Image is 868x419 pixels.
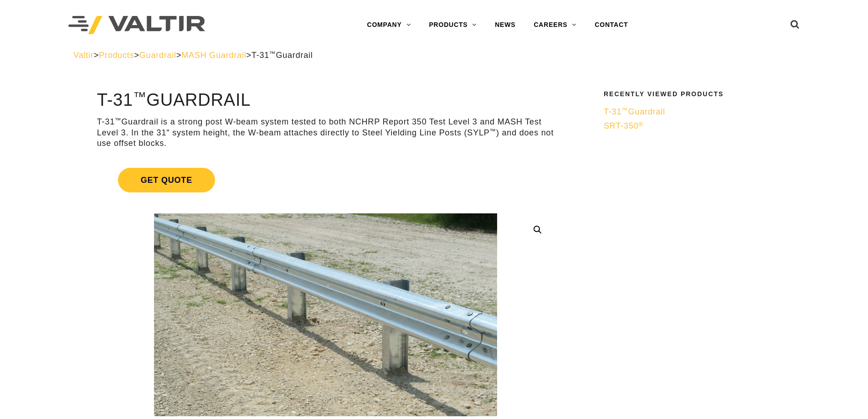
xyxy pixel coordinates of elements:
img: Valtir [68,16,205,35]
sup: ™ [490,128,496,134]
a: SRT-350® [604,121,789,131]
p: T-31 Guardrail is a strong post W-beam system tested to both NCHRP Report 350 Test Level 3 and MA... [97,117,554,149]
sup: ™ [133,89,146,104]
sup: ® [638,121,643,128]
span: T-31 Guardrail [604,107,665,116]
span: T-31 Guardrail [252,51,313,60]
div: > > > > [73,50,795,61]
sup: ™ [269,50,276,57]
a: CAREERS [524,16,586,34]
h1: T-31 Guardrail [97,91,554,110]
h2: Recently Viewed Products [604,91,789,98]
sup: ™ [621,107,628,114]
a: MASH Guardrail [181,51,246,60]
span: SRT-350 [604,121,643,130]
sup: ™ [115,117,121,124]
span: Get Quote [118,168,215,192]
a: Valtir [73,51,93,60]
a: CONTACT [586,16,637,34]
a: Products [99,51,134,60]
a: PRODUCTS [420,16,486,34]
a: T-31™Guardrail [604,107,789,117]
a: COMPANY [358,16,420,34]
a: NEWS [486,16,524,34]
a: Get Quote [97,157,554,203]
a: Guardrail [139,51,176,60]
